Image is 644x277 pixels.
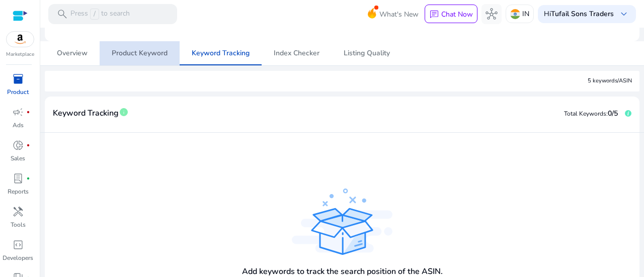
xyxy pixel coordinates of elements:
[6,51,34,58] p: Marketplace
[7,87,29,97] p: Product
[11,220,26,229] p: Tools
[441,10,473,19] p: Chat Now
[90,9,99,20] span: /
[26,176,30,180] span: fiber_manual_record
[12,73,24,85] span: inventory_2
[242,267,443,276] h4: Add keywords to track the search position of the ASIN.
[56,8,68,20] span: search
[26,110,30,114] span: fiber_manual_record
[12,206,24,218] span: handyman
[292,189,392,255] img: track_product.svg
[3,253,33,262] p: Developers
[12,139,24,151] span: donut_small
[486,8,498,20] span: hub
[522,5,529,23] p: IN
[12,239,24,251] span: code_blocks
[588,77,632,85] div: 5 keywords/ASIN
[192,50,250,57] span: Keyword Tracking
[344,50,390,57] span: Listing Quality
[7,32,34,47] img: amazon.svg
[608,109,618,118] span: 0/5
[13,121,24,130] p: Ads
[12,106,24,118] span: campaign
[70,9,130,20] p: Press to search
[26,143,30,147] span: fiber_manual_record
[379,6,419,23] span: What's New
[119,107,129,117] span: info
[564,110,608,118] span: Total Keywords:
[544,11,614,18] p: Hi
[429,10,439,20] span: chat
[12,172,24,184] span: lab_profile
[551,9,614,19] b: Tufail Sons Traders
[510,9,520,19] img: in.svg
[618,8,630,20] span: keyboard_arrow_down
[274,50,319,57] span: Index Checker
[11,154,25,163] p: Sales
[425,5,477,24] button: chatChat Now
[57,50,88,57] span: Overview
[112,50,168,57] span: Product Keyword
[481,4,502,24] button: hub
[53,105,119,122] span: Keyword Tracking
[8,187,29,196] p: Reports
